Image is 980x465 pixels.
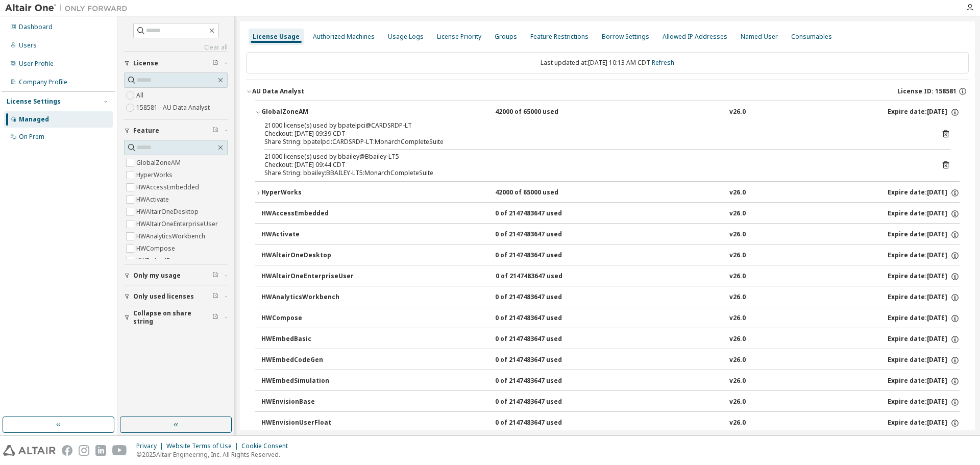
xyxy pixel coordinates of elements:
div: v26.0 [729,230,746,239]
div: v26.0 [729,398,746,407]
div: License Priority [437,33,481,41]
div: 42000 of 65000 used [495,188,587,198]
button: License [124,52,228,75]
span: Only used licenses [133,292,194,301]
div: 0 of 2147483647 used [495,335,587,344]
button: HWCompose0 of 2147483647 usedv26.0Expire date:[DATE] [261,307,960,330]
div: v26.0 [729,377,746,386]
div: HWEnvisionUserFloat [261,419,353,428]
div: Expire date: [DATE] [888,356,960,365]
div: Usage Logs [388,33,424,41]
div: Share String: bbailey:BBAILEY-LT5:MonarchCompleteSuite [264,169,926,177]
div: Dashboard [19,23,53,31]
div: HWAltairOneDesktop [261,251,353,260]
button: HWAccessEmbedded0 of 2147483647 usedv26.0Expire date:[DATE] [261,203,960,225]
span: License [133,59,158,67]
button: HWEnvisionBase0 of 2147483647 usedv26.0Expire date:[DATE] [261,391,960,413]
span: Clear filter [212,313,218,322]
div: License Settings [7,97,61,106]
img: altair_logo.svg [3,445,56,456]
label: 158581 - AU Data Analyst [136,102,212,114]
div: HWEnvisionBase [261,398,353,407]
button: Feature [124,119,228,142]
div: HWEmbedCodeGen [261,356,353,365]
div: HWActivate [261,230,353,239]
span: Clear filter [212,59,218,67]
button: HWAltairOneEnterpriseUser0 of 2147483647 usedv26.0Expire date:[DATE] [261,265,960,288]
label: HWCompose [136,242,177,255]
div: Expire date: [DATE] [888,314,960,323]
div: v26.0 [729,251,746,260]
img: instagram.svg [79,445,89,456]
div: v26.0 [729,419,746,428]
div: HyperWorks [261,188,353,198]
button: HyperWorks42000 of 65000 usedv26.0Expire date:[DATE] [255,182,960,204]
div: Last updated at: [DATE] 10:13 AM CDT [246,52,969,74]
button: Collapse on share string [124,306,228,329]
div: Allowed IP Addresses [663,33,727,41]
div: v26.0 [729,209,746,218]
div: Expire date: [DATE] [888,272,960,281]
img: facebook.svg [62,445,72,456]
div: Expire date: [DATE] [888,377,960,386]
span: Clear filter [212,272,218,280]
div: Website Terms of Use [166,442,241,450]
div: Share String: bpatelpci:CARDSRDP-LT:MonarchCompleteSuite [264,138,926,146]
img: youtube.svg [112,445,127,456]
div: Expire date: [DATE] [888,293,960,302]
div: Privacy [136,442,166,450]
div: Consumables [791,33,832,41]
div: 0 of 2147483647 used [495,356,587,365]
div: Borrow Settings [602,33,649,41]
div: License Usage [253,33,300,41]
div: Expire date: [DATE] [888,230,960,239]
span: License ID: 158581 [897,87,957,95]
label: All [136,89,145,102]
div: On Prem [19,133,44,141]
img: linkedin.svg [95,445,106,456]
div: GlobalZoneAM [261,108,353,117]
div: Expire date: [DATE] [888,209,960,218]
button: HWEmbedCodeGen0 of 2147483647 usedv26.0Expire date:[DATE] [261,349,960,372]
div: HWAccessEmbedded [261,209,353,218]
div: 0 of 2147483647 used [495,398,587,407]
img: Altair One [5,3,133,13]
div: Expire date: [DATE] [888,251,960,260]
div: 0 of 2147483647 used [495,314,587,323]
button: HWEmbedBasic0 of 2147483647 usedv26.0Expire date:[DATE] [261,328,960,351]
div: 0 of 2147483647 used [495,419,587,428]
button: HWEnvisionUserFloat0 of 2147483647 usedv26.0Expire date:[DATE] [261,412,960,434]
div: Authorized Machines [313,33,375,41]
div: Expire date: [DATE] [888,188,960,198]
div: v26.0 [729,293,746,302]
div: Named User [741,33,778,41]
div: HWCompose [261,314,353,323]
span: Only my usage [133,272,181,280]
button: HWAnalyticsWorkbench0 of 2147483647 usedv26.0Expire date:[DATE] [261,286,960,309]
div: v26.0 [729,108,746,117]
p: © 2025 Altair Engineering, Inc. All Rights Reserved. [136,450,294,459]
button: HWEmbedSimulation0 of 2147483647 usedv26.0Expire date:[DATE] [261,370,960,393]
button: HWAltairOneDesktop0 of 2147483647 usedv26.0Expire date:[DATE] [261,244,960,267]
label: HWAccessEmbedded [136,181,201,193]
div: v26.0 [729,314,746,323]
div: 0 of 2147483647 used [495,230,587,239]
div: Users [19,41,37,50]
div: Checkout: [DATE] 09:44 CDT [264,161,926,169]
button: GlobalZoneAM42000 of 65000 usedv26.0Expire date:[DATE] [255,101,960,124]
div: v26.0 [729,272,746,281]
div: Expire date: [DATE] [888,335,960,344]
div: Checkout: [DATE] 09:39 CDT [264,130,926,138]
div: 0 of 2147483647 used [495,377,587,386]
div: 0 of 2147483647 used [495,251,587,260]
div: 0 of 2147483647 used [496,272,587,281]
span: Clear filter [212,292,218,301]
div: User Profile [19,60,54,68]
div: 0 of 2147483647 used [495,209,587,218]
div: Company Profile [19,78,67,86]
div: Managed [19,115,49,124]
button: HWActivate0 of 2147483647 usedv26.0Expire date:[DATE] [261,224,960,246]
label: HyperWorks [136,169,175,181]
label: HWAltairOneDesktop [136,206,201,218]
div: v26.0 [729,188,746,198]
